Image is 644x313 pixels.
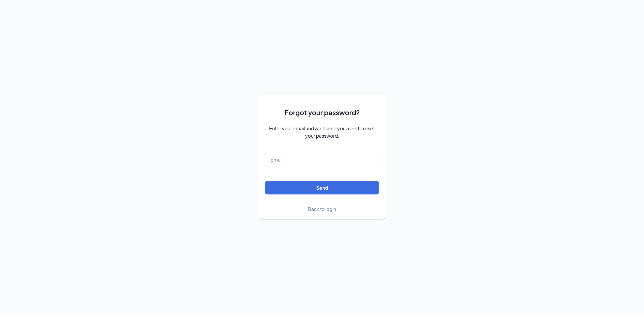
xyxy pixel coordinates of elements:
[265,181,379,194] button: Send
[308,206,336,212] span: Back to login
[308,205,336,213] a: Back to login
[265,125,379,139] span: Enter your email and we’ll send you a link to reset your password.
[285,107,360,118] span: Forgot your password?
[265,153,379,166] input: Email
